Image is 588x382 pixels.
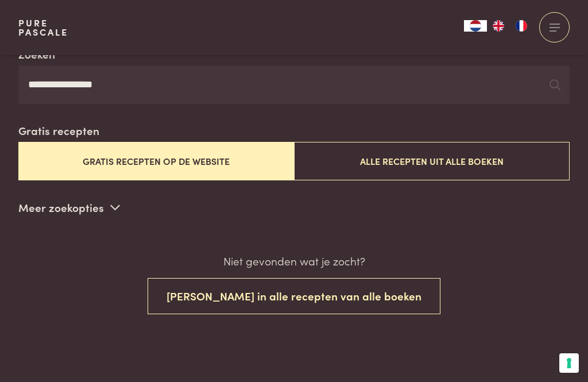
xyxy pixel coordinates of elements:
[223,253,365,269] p: Niet gevonden wat je zocht?
[294,142,570,180] button: Alle recepten uit alle boeken
[487,20,533,32] ul: Language list
[148,278,440,314] button: [PERSON_NAME] in alle recepten van alle boeken
[464,20,533,32] aside: Language selected: Nederlands
[18,122,99,139] label: Gratis recepten
[510,20,533,32] a: FR
[464,20,487,32] a: NL
[464,20,487,32] div: Language
[18,199,120,216] p: Meer zoekopties
[487,20,510,32] a: EN
[18,142,294,180] button: Gratis recepten op de website
[559,353,579,373] button: Uw voorkeuren voor toestemming voor trackingtechnologieën
[18,18,68,37] a: PurePascale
